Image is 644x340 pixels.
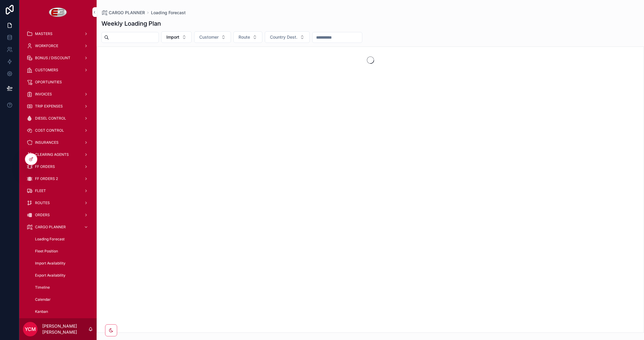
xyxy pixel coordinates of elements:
button: Select Button [233,31,262,43]
span: FF ORDERS 2 [35,176,58,181]
a: COST CONTROL [23,125,93,136]
a: WORKFORCE [23,40,93,51]
a: CARGO PLANNER [23,222,93,233]
a: INSURANCES [23,137,93,148]
a: INVOICES [23,89,93,100]
a: FLEET [23,185,93,196]
a: Kanban [30,306,93,317]
span: OPORTUNITIES [35,80,62,85]
a: ROUTES [23,197,93,208]
button: Select Button [194,31,231,43]
span: CARGO PLANNER [109,10,145,16]
button: Select Button [161,31,192,43]
span: FLEET [35,188,46,193]
span: Timeline [35,285,50,290]
span: ORDERS [35,213,50,217]
a: Calendar [30,294,93,305]
a: FF ORDERS 2 [23,173,93,184]
a: Export Availability [30,270,93,281]
a: TRIP EXPENSES [23,101,93,112]
p: [PERSON_NAME] [PERSON_NAME] [42,323,88,335]
span: YCM [25,326,36,333]
div: scrollable content [19,24,97,318]
span: Country Dest. [270,34,297,40]
a: Loading Forecast [151,10,186,16]
a: DIESEL CONTROL [23,113,93,124]
a: CUSTOMERS [23,65,93,75]
a: BONUS / DISCOUNT [23,53,93,63]
span: INVOICES [35,92,52,97]
span: BONUS / DISCOUNT [35,56,70,60]
span: Route [239,34,250,40]
a: FF ORDERS [23,161,93,172]
a: OPORTUNITIES [23,77,93,88]
span: FF ORDERS [35,164,55,169]
a: CARGO PLANNER [101,10,145,16]
span: ROUTES [35,200,50,205]
span: Export Availability [35,273,66,278]
span: COST CONTROL [35,128,64,133]
span: Calendar [35,297,51,302]
a: Fleet Position [30,246,93,257]
span: INSURANCES [35,140,59,145]
a: MASTERS [23,28,93,39]
span: Customer [199,34,219,40]
a: CLEARING AGENTS [23,149,93,160]
span: Import [166,34,179,40]
span: Fleet Position [35,249,58,254]
span: Kanban [35,309,48,314]
span: DIESEL CONTROL [35,116,66,121]
a: Loading Forecast [30,234,93,245]
a: Timeline [30,282,93,293]
span: CUSTOMERS [35,68,58,72]
a: ORDERS [23,210,93,220]
span: MASTERS [35,31,53,36]
span: CARGO PLANNER [35,225,66,229]
a: Import Availability [30,258,93,269]
button: Select Button [265,31,310,43]
span: Import Availability [35,261,66,266]
span: CLEARING AGENTS [35,152,69,157]
h1: Weekly Loading Plan [101,19,161,28]
img: App logo [49,7,67,17]
span: WORKFORCE [35,43,58,48]
span: TRIP EXPENSES [35,104,63,109]
span: Loading Forecast [35,237,65,242]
